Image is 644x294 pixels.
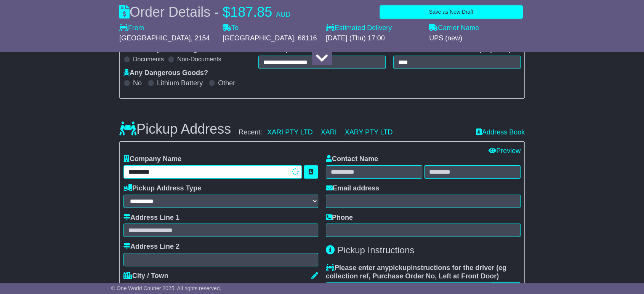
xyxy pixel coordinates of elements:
div: Order Details - [119,4,290,20]
label: No [133,79,142,88]
span: , 2154 [191,34,210,42]
label: Estimated Delivery [326,24,421,32]
label: Pickup Address Type [123,184,201,193]
span: [GEOGRAPHIC_DATA] [223,34,294,42]
span: pickup [389,264,411,272]
label: City / Town [123,272,168,280]
label: Address Line 2 [123,243,179,251]
a: XARI PTY LTD [267,128,312,136]
a: XARY PTY LTD [345,128,393,136]
span: AUD [276,11,290,18]
div: UPS (new) [429,34,525,43]
div: Recent: [239,128,468,137]
label: Address Line 1 [123,214,179,222]
span: [GEOGRAPHIC_DATA] [119,34,191,42]
a: Address Book [476,128,525,137]
label: Email address [326,184,379,193]
label: Any Dangerous Goods? [123,69,208,77]
label: Please enter any instructions for the driver ( ) [326,264,521,280]
label: Phone [326,214,353,222]
span: , 68116 [294,34,317,42]
h3: Pickup Address [119,121,231,137]
label: Lithium Battery [157,79,203,88]
button: Save as New Draft [380,5,523,19]
span: 187.85 [230,4,272,20]
label: To [223,24,239,32]
label: Carrier Name [429,24,479,32]
label: Other [218,79,235,88]
span: © One World Courier 2025. All rights reserved. [111,285,221,291]
label: Contact Name [326,155,378,163]
span: $ [223,4,230,20]
a: XARI [321,128,337,136]
div: [DATE] (Thu) 17:00 [326,34,421,43]
span: Pickup Instructions [338,245,414,255]
span: eg collection ref, Purchase Order No, Left at Front Door [326,264,506,280]
label: Company Name [123,155,181,163]
label: From [119,24,144,32]
a: Preview [489,147,521,155]
div: [GEOGRAPHIC_DATA] [123,282,318,290]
